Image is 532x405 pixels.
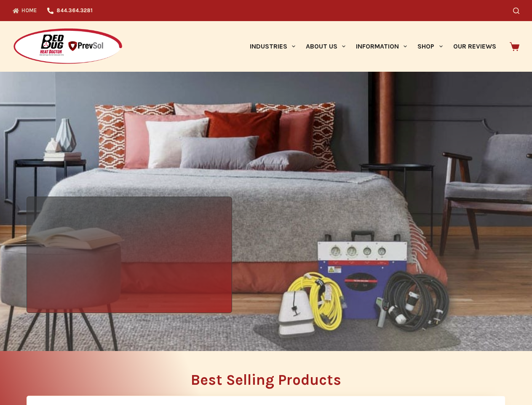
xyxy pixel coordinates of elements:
[13,28,123,65] img: Prevsol/Bed Bug Heat Doctor
[244,21,501,72] nav: Primary
[448,21,501,72] a: Our Reviews
[412,21,448,72] a: Shop
[244,21,300,72] a: Industries
[351,21,412,72] a: Information
[300,21,350,72] a: About Us
[513,8,519,14] button: Search
[27,373,505,387] h2: Best Selling Products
